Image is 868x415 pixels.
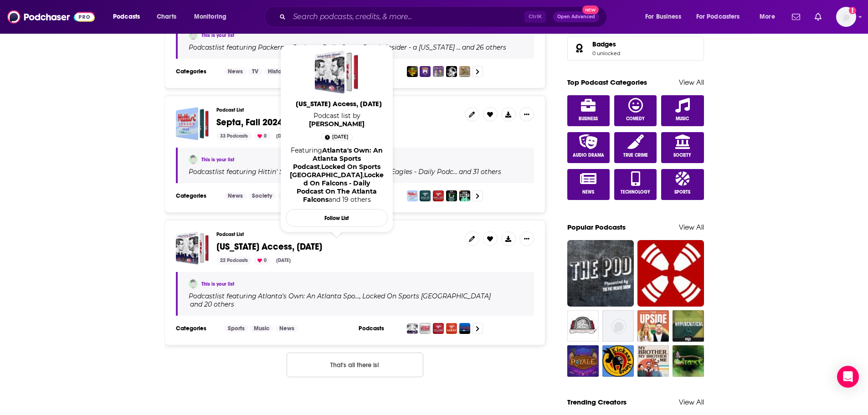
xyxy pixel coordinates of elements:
[614,95,657,126] a: Comedy
[661,132,704,163] a: Society
[459,168,501,176] p: and 31 others
[315,50,359,94] a: Georgia Access, Aug 2024
[753,10,786,24] button: open menu
[360,292,361,300] span: ,
[194,10,226,23] span: Monitoring
[567,95,610,126] a: Business
[567,345,599,377] a: The Adventure Zone
[621,190,650,195] span: Technology
[176,68,217,75] h3: Categories
[407,323,418,334] img: Atlanta's Own: An Atlanta Sports Podcast
[224,192,247,200] a: News
[433,66,444,77] img: Blank Check with Griffin & David
[264,68,290,75] a: History
[567,169,610,200] a: News
[189,279,198,288] img: Mallory Terrence
[679,398,704,406] a: View All
[288,99,390,108] span: [US_STATE] Access, [DATE]
[676,116,689,122] span: Music
[216,107,457,113] h3: Podcast List
[661,95,704,126] a: Music
[216,231,457,237] h3: Podcast List
[661,169,704,200] a: Sports
[309,120,365,128] a: Mallory Terrence
[258,168,352,175] h4: Hittin' Season: A Philadelphi…
[637,345,669,377] img: My Brother, My Brother And Me
[273,6,616,27] div: Search podcasts, credits, & more...
[462,43,506,51] p: and 26 others
[567,240,634,307] img: The Pod
[567,310,599,342] a: Barbell Shrugged
[446,66,457,77] img: Tin Foil Hat With Sam Tripoli
[673,310,704,342] a: Hypercritical
[359,325,400,332] h3: Podcasts
[602,310,634,342] img: Shane And Friends
[567,132,610,163] a: Audio Drama
[257,44,360,51] a: Packernet Podcast: Daily Gree…
[201,157,234,163] a: This is your list
[557,15,595,19] span: Open Advanced
[592,40,620,48] a: Badges
[673,345,704,377] img: The Instance: Deep Dives for Gamers
[216,118,282,128] a: Septa, Fall 2024
[286,209,388,227] button: Follow List
[216,242,322,252] a: [US_STATE] Access, [DATE]
[355,168,457,175] h4: Locked On Eagles - Daily Podc…
[321,133,353,141] a: Aug 28th, 2024
[637,310,669,342] img: THE UPSIDE with Callie and Jeff Dauler
[446,323,457,334] img: Locked On Hawks - Daily Podcast On The Atlanta Hawks
[602,345,634,377] a: Kickass News
[290,163,380,179] a: Locked On Sports Atlanta
[637,240,704,307] img: 1 Year Daily Audio Bible
[582,190,594,195] span: News
[837,366,859,388] div: Open Intercom Messenger
[696,10,740,23] span: For Podcasters
[107,10,152,24] button: open menu
[189,292,523,308] div: Podcast list featuring
[760,10,775,23] span: More
[626,116,645,122] span: Comedy
[289,146,384,204] div: Featuring and 19 others
[363,171,364,179] span: ,
[257,168,352,175] a: Hittin' Season: A Philadelphi…
[189,168,523,176] div: Podcast list featuring
[189,155,198,164] img: Mallory Terrence
[811,9,825,25] a: Show notifications dropdown
[570,42,589,55] a: Badges
[176,107,209,140] a: Septa, Fall 2024
[567,398,627,406] a: Trending Creators
[176,231,209,265] a: Georgia Access, Aug 2024
[190,300,234,308] p: and 20 others
[679,78,704,87] a: View All
[189,43,523,51] div: Podcast list featuring
[7,8,95,26] a: Podchaser - Follow, Share and Rate Podcasts
[224,325,248,332] a: Sports
[363,44,461,51] h4: Purple Insider - a [US_STATE] …
[320,163,321,171] span: ,
[201,32,234,38] a: This is your list
[592,50,620,56] a: 0 unlocked
[272,132,294,140] div: [DATE]
[582,5,599,14] span: New
[519,231,534,246] button: Show More Button
[289,10,524,24] input: Search podcasts, credits, & more...
[216,256,252,265] div: 22 Podcasts
[287,353,423,377] button: Nothing here.
[248,68,262,75] a: TV
[567,36,704,61] span: Badges
[645,10,681,23] span: For Business
[216,117,282,128] span: Septa, Fall 2024
[592,40,616,48] span: Badges
[614,169,657,200] a: Technology
[272,256,294,265] div: [DATE]
[433,190,444,201] img: Locked On Phillies - Daily Podcast On The Philadelphia Phillies
[836,7,856,27] span: Logged in as Mallory813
